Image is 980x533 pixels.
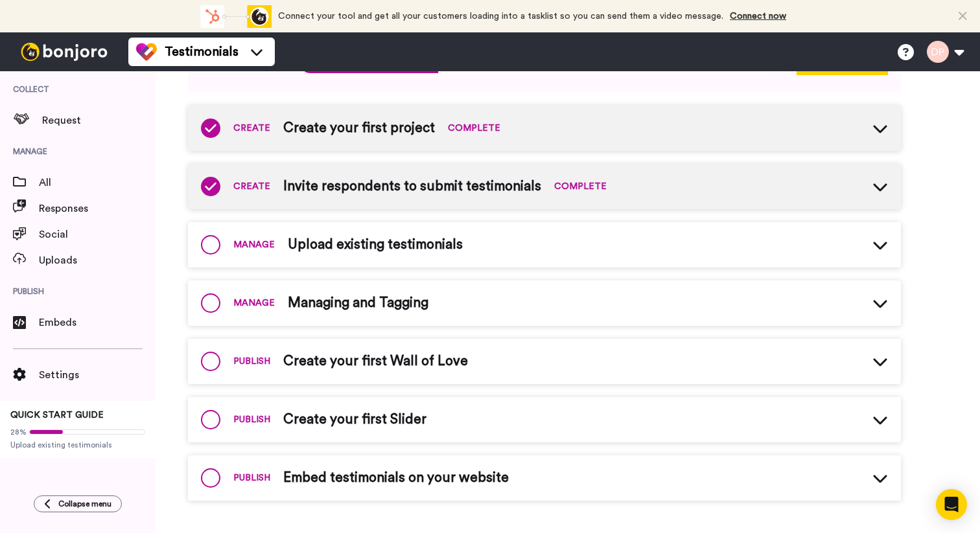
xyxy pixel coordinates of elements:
[233,355,270,368] span: PUBLISH
[936,489,967,520] div: Open Intercom Messenger
[39,253,156,268] span: Uploads
[39,175,156,190] span: All
[42,113,156,128] span: Request
[288,235,463,255] span: Upload existing testimonials
[233,180,270,193] span: CREATE
[10,411,104,420] span: QUICK START GUIDE
[39,315,156,330] span: Embeds
[34,495,122,512] button: Collapse menu
[233,471,270,484] span: PUBLISH
[233,238,275,251] span: MANAGE
[283,177,541,196] span: Invite respondents to submit testimonials
[165,43,239,61] span: Testimonials
[10,427,27,437] span: 28%
[283,468,509,488] span: Embed testimonials on your website
[58,499,111,509] span: Collapse menu
[10,440,145,450] span: Upload existing testimonials
[200,5,272,28] div: animation
[448,122,500,135] span: COMPLETE
[730,12,786,21] a: Connect now
[39,367,156,383] span: Settings
[554,180,607,193] span: COMPLETE
[39,227,156,242] span: Social
[283,410,426,429] span: Create your first Slider
[288,293,428,313] span: Managing and Tagging
[278,12,723,21] span: Connect your tool and get all your customers loading into a tasklist so you can send them a video...
[16,43,113,61] img: bj-logo-header-white.svg
[283,352,468,371] span: Create your first Wall of Love
[283,119,435,138] span: Create your first project
[233,413,270,426] span: PUBLISH
[233,297,275,310] span: MANAGE
[39,201,156,216] span: Responses
[233,122,270,135] span: CREATE
[136,41,157,62] img: tm-color.svg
